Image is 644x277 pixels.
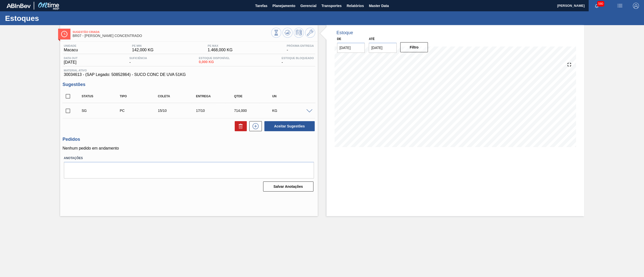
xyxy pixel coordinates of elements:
div: Coleta [156,95,200,98]
span: Data out [64,57,78,60]
span: Transportes [321,3,342,9]
button: Notificações [589,2,605,9]
input: dd/mm/yyyy [337,43,365,53]
span: 580 [597,1,604,7]
span: Material ativo [64,69,314,72]
span: BR07 - SUCO DE UVA CONCENTRADO [73,34,271,38]
div: Entrega [195,95,238,98]
img: Ícone [61,31,67,37]
div: Nova sugestão [247,121,262,131]
img: TNhmsLtSVTkK8tSr43FrP2fwEKptu5GPRR3wAAAABJRU5ErkJggg== [7,4,31,8]
span: PE MAX [208,44,233,47]
img: userActions [617,3,623,9]
button: Aceitar Sugestões [264,121,315,131]
input: dd/mm/yyyy [369,43,397,53]
span: Estoque Disponível [199,57,230,60]
button: Salvar Anotações [263,181,313,192]
span: Tarefas [255,3,267,9]
div: Estoque [337,30,353,35]
div: Qtde [233,95,276,98]
span: Unidade [64,44,78,47]
span: 30034613 - (SAP Legado: 50852864) - SUCO CONC DE UVA 51KG [64,72,314,77]
div: Aceitar Sugestões [262,121,315,132]
span: Sugestão Criada [73,30,271,33]
span: PE MIN [132,44,153,47]
button: Ir ao Master Data / Geral [305,28,315,38]
div: Pedido de Compra [118,109,162,113]
div: 714,000 [233,109,276,113]
div: Tipo [118,95,162,98]
span: Master Data [369,3,389,9]
div: Status [80,95,124,98]
span: Estoque Bloqueado [281,57,314,60]
label: De [337,37,341,41]
button: Programar Estoque [294,28,304,38]
h3: Pedidos [63,137,315,142]
button: Atualizar Gráfico [283,28,293,38]
div: Excluir Sugestões [232,121,247,131]
span: 142,000 KG [132,48,153,52]
h3: Sugestões [63,82,315,87]
h1: Estoques [5,15,94,21]
span: Suficiência [129,57,147,60]
button: Visão Geral dos Estoques [271,28,281,38]
span: Relatórios [347,3,364,9]
img: Logout [633,3,639,9]
div: - [280,57,315,65]
div: 15/10/2025 [156,109,200,113]
label: Até [369,37,375,41]
span: Próxima Entrega [287,44,314,47]
span: [DATE] [64,60,78,65]
div: KG [271,109,314,113]
span: Gerencial [300,3,316,9]
div: Sugestão Criada [80,109,124,113]
label: Anotações [64,155,314,162]
span: 0,000 KG [199,60,230,64]
span: 1.468,000 KG [208,48,233,52]
p: Nenhum pedido em andamento [63,146,315,151]
span: Macacu [64,48,78,52]
div: - [286,44,315,52]
div: - [128,57,148,65]
div: UN [271,95,314,98]
button: Filtro [400,42,428,52]
span: Planejamento [272,3,295,9]
div: 17/10/2025 [195,109,238,113]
